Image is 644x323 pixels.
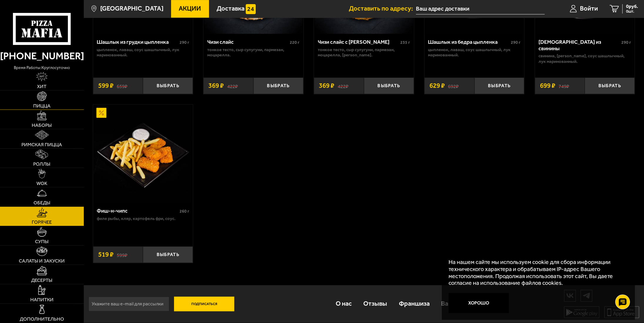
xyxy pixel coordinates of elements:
span: 290 г [511,40,521,45]
span: 599 ₽ [98,83,113,89]
p: филе рыбы, кляр, картофель фри, соус. [97,216,189,221]
span: Обеды [34,201,50,206]
a: Отзывы [358,293,393,314]
a: Франшиза [393,293,435,314]
div: [DEMOGRAPHIC_DATA] из свинины [538,39,620,52]
s: 749 ₽ [558,83,569,89]
span: 629 ₽ [429,83,445,89]
div: Чизи слайс с [PERSON_NAME] [318,39,399,46]
p: цыпленок, лаваш, соус шашлычный, лук маринованный. [428,47,520,58]
span: Салаты и закуски [19,259,65,264]
input: Укажите ваш e-mail для рассылки [88,297,169,311]
button: Выбрать [474,78,524,94]
a: АкционныйФиш-н-чипс [93,105,193,203]
div: Шашлык из бедра цыпленка [428,39,509,46]
a: Вакансии [436,293,474,314]
span: Хит [37,84,46,89]
span: Десерты [31,278,52,283]
span: 290 г [180,40,189,45]
span: Римская пицца [21,142,62,147]
span: 369 ₽ [319,83,334,89]
input: Ваш адрес доставки [416,4,545,14]
button: Выбрать [364,78,414,94]
button: Хорошо [449,293,509,313]
p: На нашем сайте мы используем cookie для сбора информации технического характера и обрабатываем IP... [449,259,625,287]
p: тонкое тесто, сыр сулугуни, пармезан, моцарелла. [207,47,300,58]
p: тонкое тесто, сыр сулугуни, пармезан, моцарелла, [PERSON_NAME]. [318,47,410,58]
span: Акции [179,6,201,12]
div: Фиш-н-чипс [97,208,178,214]
span: Войти [580,6,598,12]
span: 369 ₽ [208,83,224,89]
span: 0 шт. [626,9,638,14]
img: 15daf4d41897b9f0e9f617042186c801.svg [246,4,256,14]
span: 290 г [621,40,631,45]
p: свинина, [PERSON_NAME], соус шашлычный, лук маринованный. [538,53,631,64]
button: Выбрать [253,78,303,94]
s: 692 ₽ [448,83,459,89]
p: цыпленок, лаваш, соус шашлычный, лук маринованный. [97,47,189,58]
span: 699 ₽ [540,83,555,89]
span: Доставка [217,6,245,12]
span: Напитки [30,297,53,302]
span: 235 г [400,40,410,45]
span: 0 руб. [626,4,638,9]
span: 519 ₽ [98,251,113,258]
span: Роллы [33,162,50,167]
span: Наборы [32,123,52,128]
s: 659 ₽ [117,83,127,89]
s: 422 ₽ [337,83,348,89]
img: Акционный [96,108,106,118]
span: Дополнительно [20,317,64,322]
span: 260 г [180,209,189,214]
div: Шашлык из грудки цыпленка [97,39,178,46]
span: Горячее [32,220,52,225]
img: Фиш-н-чипс [94,105,192,203]
s: 422 ₽ [227,83,238,89]
button: Выбрать [585,78,635,94]
span: WOK [36,181,47,186]
span: Доставить по адресу: [349,6,416,12]
span: Пицца [33,104,51,109]
button: Выбрать [143,78,193,94]
button: Выбрать [143,246,193,263]
button: Подписаться [174,297,234,311]
span: Супы [35,239,48,244]
div: Чизи слайс [207,39,288,46]
s: 599 ₽ [117,251,127,258]
span: [GEOGRAPHIC_DATA] [100,6,163,12]
a: О нас [330,293,357,314]
span: 220 г [290,40,300,45]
